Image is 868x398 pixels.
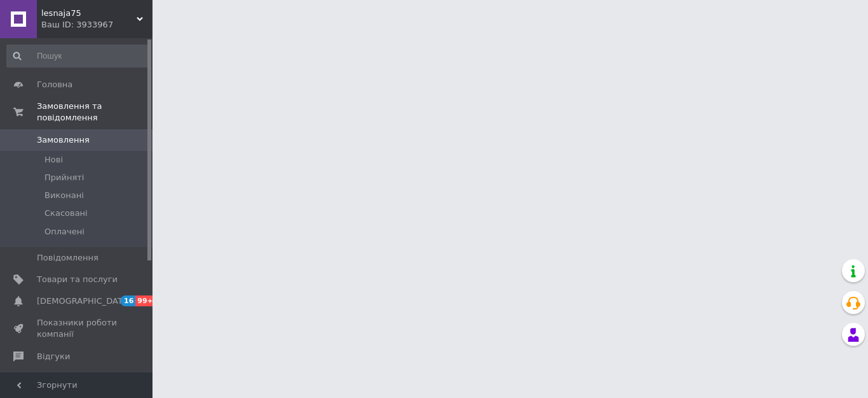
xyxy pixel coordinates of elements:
[41,8,137,19] span: lesnaja75
[6,45,150,68] input: Пошук
[121,295,135,306] span: 16
[37,351,70,362] span: Відгуки
[37,317,118,340] span: Показники роботи компанії
[44,190,84,201] span: Виконані
[37,295,131,307] span: [DEMOGRAPHIC_DATA]
[41,19,153,31] div: Ваш ID: 3933967
[44,208,88,219] span: Скасовані
[44,154,63,166] span: Нові
[37,252,98,264] span: Повідомлення
[37,274,118,285] span: Товари та послуги
[37,134,90,146] span: Замовлення
[37,101,153,124] span: Замовлення та повідомлення
[44,172,84,183] span: Прийняті
[37,79,72,90] span: Головна
[135,295,156,306] span: 99+
[44,226,85,238] span: Оплачені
